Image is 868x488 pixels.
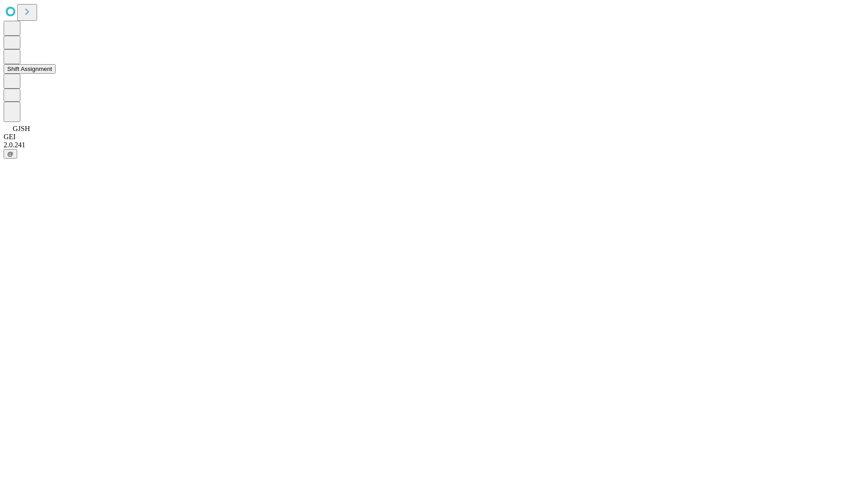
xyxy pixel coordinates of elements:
button: @ [4,149,17,159]
button: Shift Assignment [4,64,56,74]
span: @ [7,150,14,157]
div: GEI [4,133,864,141]
div: 2.0.241 [4,141,864,149]
span: GJSH [13,125,30,132]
